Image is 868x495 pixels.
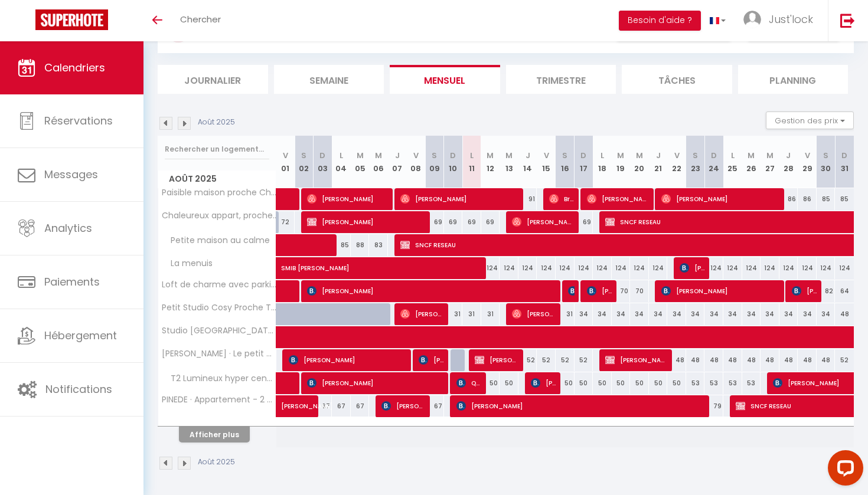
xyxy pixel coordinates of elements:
[748,150,755,161] abbr: M
[612,280,631,302] div: 70
[400,188,520,210] span: [PERSON_NAME]
[779,303,798,325] div: 34
[630,303,649,325] div: 34
[160,188,278,197] span: Paisible maison proche Chambord
[593,257,612,279] div: 124
[518,136,537,188] th: 14
[674,150,680,161] abbr: V
[179,427,250,442] button: Afficher plus
[704,136,723,188] th: 24
[390,65,500,94] li: Mensuel
[686,372,705,394] div: 53
[531,372,556,394] span: [PERSON_NAME]
[742,136,761,188] th: 26
[295,136,314,188] th: 02
[575,372,593,394] div: 50
[649,136,668,188] th: 21
[281,251,580,273] span: SMIB [PERSON_NAME]
[798,136,817,188] th: 29
[425,211,444,233] div: 69
[840,13,855,28] img: logout
[568,280,575,302] span: [PERSON_NAME]
[180,13,221,25] span: Chercher
[766,150,774,161] abbr: M
[462,136,481,188] th: 11
[160,234,273,247] span: Petite maison au calme
[617,150,624,161] abbr: M
[160,280,278,289] span: Loft de charme avec parking, jardin et terrasse
[704,395,723,417] div: 79
[160,372,278,385] span: T2 Lumineux hyper centre
[817,136,836,188] th: 30
[44,60,105,75] span: Calendriers
[817,303,836,325] div: 34
[693,150,698,161] abbr: S
[580,150,586,161] abbr: D
[575,211,593,233] div: 69
[779,257,798,279] div: 124
[413,150,419,161] abbr: V
[432,150,437,161] abbr: S
[575,303,593,325] div: 34
[761,349,779,371] div: 48
[160,303,278,312] span: Petit Studio Cosy Proche Théâtre
[276,211,295,233] div: 72
[481,211,500,233] div: 69
[593,372,612,394] div: 50
[281,389,335,411] span: [PERSON_NAME]
[35,9,108,30] img: Super Booking
[500,136,518,188] th: 13
[817,280,836,302] div: 82
[160,211,278,220] span: Chaleureux appart, proche de [GEOGRAPHIC_DATA] avec parking
[276,395,295,418] a: [PERSON_NAME]
[419,349,444,371] span: [PERSON_NAME]
[743,11,761,28] img: ...
[301,150,306,161] abbr: S
[505,150,513,161] abbr: M
[357,150,364,161] abbr: M
[761,303,779,325] div: 34
[400,303,445,325] span: [PERSON_NAME]
[487,150,494,161] abbr: M
[307,280,559,302] span: [PERSON_NAME]
[593,303,612,325] div: 34
[686,136,705,188] th: 23
[667,136,686,188] th: 22
[44,113,113,128] span: Réservations
[738,65,849,94] li: Planning
[619,11,701,31] button: Besoin d'aide ?
[761,136,779,188] th: 27
[786,150,791,161] abbr: J
[537,349,556,371] div: 52
[817,349,836,371] div: 48
[462,211,481,233] div: 69
[835,188,854,210] div: 85
[612,257,631,279] div: 124
[723,303,742,325] div: 34
[649,372,668,394] div: 50
[587,280,612,302] span: [PERSON_NAME]
[835,303,854,325] div: 48
[680,257,705,279] span: [PERSON_NAME]
[636,150,643,161] abbr: M
[319,150,325,161] abbr: D
[283,150,288,161] abbr: V
[274,65,384,94] li: Semaine
[351,136,370,188] th: 05
[518,188,537,210] div: 91
[289,349,409,371] span: [PERSON_NAME]
[769,12,813,27] span: Just'lock
[686,349,705,371] div: 48
[381,395,426,417] span: [PERSON_NAME]
[661,280,781,302] span: [PERSON_NAME]
[593,136,612,188] th: 18
[841,150,847,161] abbr: D
[512,211,575,233] span: [PERSON_NAME]
[612,372,631,394] div: 50
[160,326,278,335] span: Studio [GEOGRAPHIC_DATA], centre ville
[656,150,661,161] abbr: J
[575,136,593,188] th: 17
[835,349,854,371] div: 52
[612,136,631,188] th: 19
[823,150,828,161] abbr: S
